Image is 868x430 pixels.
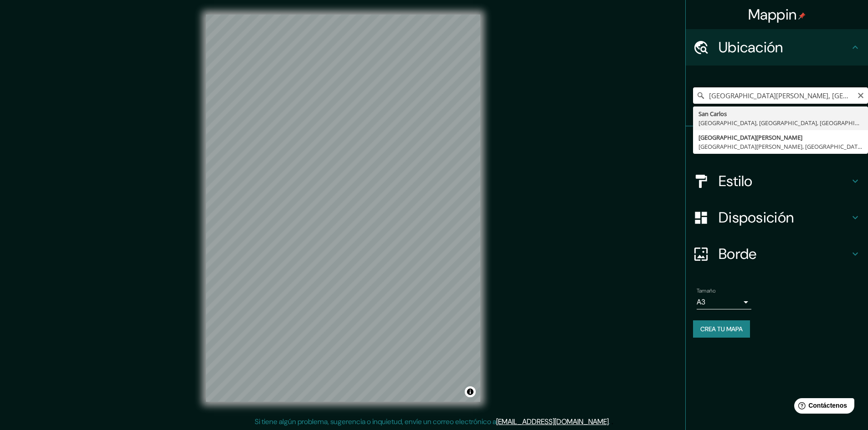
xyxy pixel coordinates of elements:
font: Si tiene algún problema, sugerencia o inquietud, envíe un correo electrónico a [255,417,496,426]
font: Crea tu mapa [700,325,743,333]
font: A3 [697,297,705,307]
button: Crea tu mapa [693,320,750,338]
div: Patas [686,126,868,163]
font: Disposición [719,208,794,227]
font: Ubicación [719,38,783,57]
div: Disposición [686,199,868,236]
font: Estilo [719,172,753,191]
div: Borde [686,236,868,272]
font: . [609,417,610,426]
font: . [610,416,611,426]
button: Activar o desactivar atribución [465,386,476,397]
iframe: Lanzador de widgets de ayuda [787,395,858,420]
div: Estilo [686,163,868,199]
font: [GEOGRAPHIC_DATA][PERSON_NAME] [699,133,802,142]
div: Ubicación [686,29,868,66]
font: . [611,416,613,426]
canvas: Mapa [206,15,480,402]
font: San Carlos [699,110,727,118]
img: pin-icon.png [798,12,806,20]
font: Borde [719,244,757,263]
a: [EMAIL_ADDRESS][DOMAIN_NAME] [496,417,609,426]
button: Claro [857,91,864,99]
div: A3 [697,295,751,309]
font: Tamaño [697,287,715,294]
font: Mappin [748,5,797,24]
input: Elige tu ciudad o zona [693,87,868,104]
